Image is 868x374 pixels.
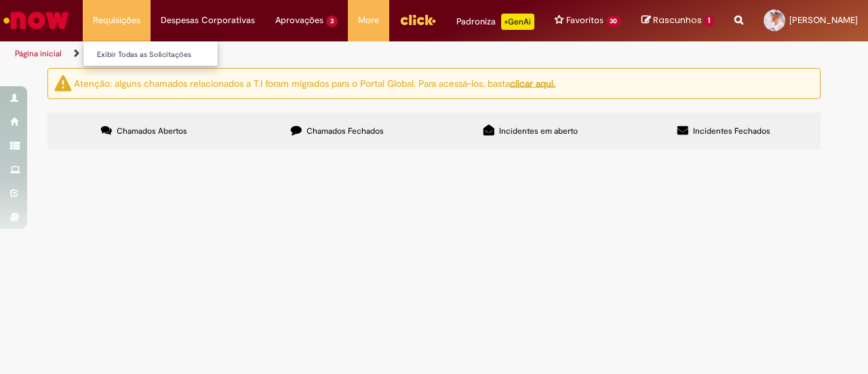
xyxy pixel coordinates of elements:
span: More [358,14,379,27]
a: Rascunhos [642,14,714,27]
ul: Trilhas de página [10,41,568,67]
span: Aprovações [275,14,323,27]
ul: Requisições [83,41,218,67]
div: Padroniza [456,14,534,30]
span: Despesas Corporativas [161,14,255,27]
span: Incidentes em aberto [499,126,578,136]
a: clicar aqui. [510,77,555,89]
img: ServiceNow [1,7,71,34]
img: click_logo_yellow_360x200.png [399,10,436,30]
span: Rascunhos [653,14,702,26]
span: Chamados Abertos [117,126,187,136]
a: Página inicial [15,48,62,59]
span: 3 [326,16,338,27]
span: [PERSON_NAME] [789,14,858,26]
span: Chamados Fechados [307,126,384,136]
span: Favoritos [566,14,604,27]
span: Requisições [93,14,140,27]
span: 30 [606,16,622,27]
span: 1 [704,15,714,27]
span: Incidentes Fechados [693,126,770,136]
ng-bind-html: Atenção: alguns chamados relacionados a T.I foram migrados para o Portal Global. Para acessá-los,... [74,77,555,89]
p: +GenAi [501,14,534,30]
a: Exibir Todas as Solicitações [83,48,233,62]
